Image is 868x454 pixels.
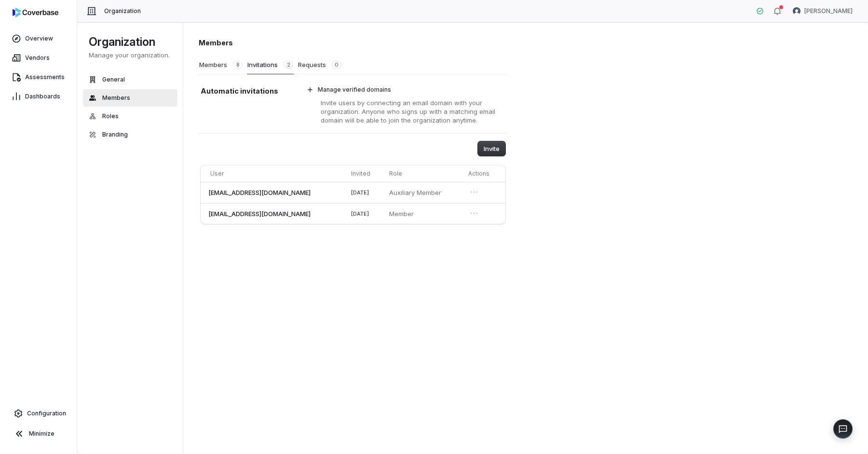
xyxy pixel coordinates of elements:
span: Assessments [25,73,65,81]
span: [EMAIL_ADDRESS][DOMAIN_NAME] [208,209,311,218]
button: Manage verified domains [301,82,505,97]
button: Chris Morgan avatar[PERSON_NAME] [787,4,858,18]
img: Chris Morgan avatar [793,7,800,15]
th: Role [385,165,464,182]
p: Invite users by connecting an email domain with your organization. Anyone who signs up with a mat... [301,98,505,124]
span: 8 [233,61,243,69]
th: Invited [347,165,386,182]
button: Invitations [247,55,294,74]
span: Roles [102,112,119,120]
h1: Members [199,38,507,48]
button: Requests [298,55,342,74]
p: Manage your organization. [89,51,172,59]
img: logo-D7KZi-bG.svg [13,8,58,17]
button: Members [83,89,177,107]
button: Branding [83,126,177,143]
button: Minimize [4,424,73,443]
th: User [201,165,347,182]
span: Overview [25,35,53,42]
span: Configuration [27,410,66,417]
span: Vendors [25,54,50,62]
span: General [102,76,125,83]
a: Overview [2,30,75,47]
button: Roles [83,108,177,125]
h1: Organization [89,34,172,50]
span: Minimize [29,430,54,438]
button: Open menu [468,186,480,198]
span: Members [102,94,130,102]
a: Vendors [2,49,75,67]
th: Actions [464,165,505,182]
h1: Automatic invitations [201,86,286,96]
a: Dashboards [2,88,75,105]
a: Assessments [2,69,75,86]
span: [PERSON_NAME] [804,7,853,15]
button: Invite [478,141,505,156]
button: Open menu [468,207,480,219]
span: Branding [102,131,128,138]
span: 2 [284,61,293,69]
a: Configuration [4,405,73,422]
button: General [83,71,177,88]
button: Members [199,55,243,74]
span: [DATE] [351,189,369,196]
span: [EMAIL_ADDRESS][DOMAIN_NAME] [208,188,311,197]
span: [DATE] [351,210,369,217]
span: Organization [104,7,141,15]
p: Member [389,209,457,218]
span: Dashboards [25,93,60,100]
span: 0 [332,61,341,69]
p: Auxiliary Member [389,188,457,197]
span: Manage verified domains [318,86,391,94]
